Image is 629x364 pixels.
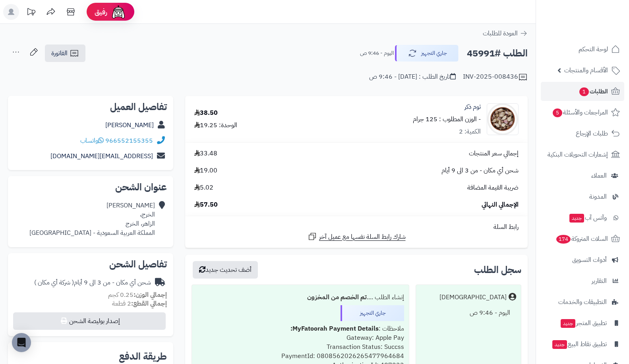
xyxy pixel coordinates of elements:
[105,120,154,130] a: [PERSON_NAME]
[560,318,607,329] span: تطبيق المتجر
[564,65,608,76] span: الأقسام والمنتجات
[34,278,151,287] div: شحن أي مكان - من 3 الى 9 أيام
[541,82,624,101] a: الطلبات1
[467,45,528,62] h2: الطلب #45991
[487,103,518,135] img: 1639897579-Solo%20Garlic-90x90.jpg
[194,166,217,175] span: 19.00
[552,340,567,349] span: جديد
[369,72,456,81] div: تاريخ الطلب : [DATE] - 9:46 ص
[541,145,624,164] a: إشعارات التحويلات البنكية
[561,319,575,328] span: جديد
[482,200,519,209] span: الإجمالي النهائي
[421,305,516,321] div: اليوم - 9:46 ص
[541,124,624,143] a: طلبات الإرجاع
[14,102,167,112] h2: تفاصيل العميل
[14,259,167,269] h2: تفاصيل الشحن
[572,254,607,265] span: أدوات التسويق
[29,201,155,237] div: [PERSON_NAME] الخرج، الزاهر، الخرج المملكة العربية السعودية - [GEOGRAPHIC_DATA]
[439,293,507,302] div: [DEMOGRAPHIC_DATA]
[51,48,68,58] span: الفاتورة
[341,305,404,321] div: جاري التجهيز
[464,103,481,112] a: ثوم ذكر
[441,166,519,175] span: شحن أي مكان - من 3 الى 9 أيام
[569,214,584,223] span: جديد
[197,290,404,305] div: إنشاء الطلب ....
[483,29,528,38] a: العودة للطلبات
[307,292,367,302] b: تم الخصم من المخزون
[553,108,562,117] span: 5
[308,232,406,242] a: شارك رابط السلة نفسها مع عميل آخر
[413,114,481,124] small: - الوزن المطلوب : 125 جرام
[108,290,167,300] small: 0.25 كجم
[569,212,607,223] span: وآتس آب
[548,149,608,160] span: إشعارات التحويلات البنكية
[194,149,217,158] span: 33.48
[576,128,608,139] span: طلبات الإرجاع
[579,86,608,97] span: الطلبات
[131,299,167,308] strong: إجمالي القطع:
[541,166,624,185] a: العملاء
[579,44,608,55] span: لوحة التحكم
[541,314,624,333] a: تطبيق المتجرجديد
[12,333,31,352] div: Open Intercom Messenger
[558,296,607,308] span: التطبيقات والخدمات
[193,261,258,279] button: أضف تحديث جديد
[459,127,481,136] div: الكمية: 2
[119,352,167,361] h2: طريقة الدفع
[552,339,607,350] span: تطبيق نقاط البيع
[319,232,406,242] span: شارك رابط السلة نفسها مع عميل آخر
[541,103,624,122] a: المراجعات والأسئلة5
[579,87,589,96] span: 1
[360,49,394,57] small: اليوم - 9:46 ص
[34,278,74,287] span: ( شركة أي مكان )
[395,45,459,62] button: جاري التجهيز
[194,121,237,130] div: الوحدة: 19.25
[556,235,571,244] span: 174
[541,292,624,312] a: التطبيقات والخدمات
[463,72,528,82] div: INV-2025-008436
[541,250,624,269] a: أدوات التسويق
[541,335,624,354] a: تطبيق نقاط البيعجديد
[541,271,624,290] a: التقارير
[555,233,608,244] span: السلات المتروكة
[474,265,521,275] h3: سجل الطلب
[589,191,607,202] span: المدونة
[21,4,41,22] a: تحديثات المنصة
[14,182,167,192] h2: عنوان الشحن
[112,299,167,308] small: 2 قطعة
[13,312,166,330] button: إصدار بوليصة الشحن
[592,275,607,287] span: التقارير
[194,183,213,192] span: 5.02
[95,7,107,17] span: رفيق
[188,223,524,232] div: رابط السلة
[591,170,607,181] span: العملاء
[45,45,85,62] a: الفاتورة
[105,136,153,145] a: 966552155355
[134,290,167,300] strong: إجمالي الوزن:
[541,229,624,248] a: السلات المتروكة174
[110,4,126,20] img: ai-face.png
[575,22,621,39] img: logo-2.png
[483,29,518,38] span: العودة للطلبات
[469,149,519,158] span: إجمالي سعر المنتجات
[50,151,153,161] a: [EMAIL_ADDRESS][DOMAIN_NAME]
[80,136,104,145] a: واتساب
[541,208,624,227] a: وآتس آبجديد
[194,200,218,209] span: 57.50
[467,183,519,192] span: ضريبة القيمة المضافة
[541,187,624,206] a: المدونة
[194,108,218,118] div: 38.50
[541,40,624,59] a: لوحة التحكم
[290,324,379,333] b: MyFatoorah Payment Details:
[552,107,608,118] span: المراجعات والأسئلة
